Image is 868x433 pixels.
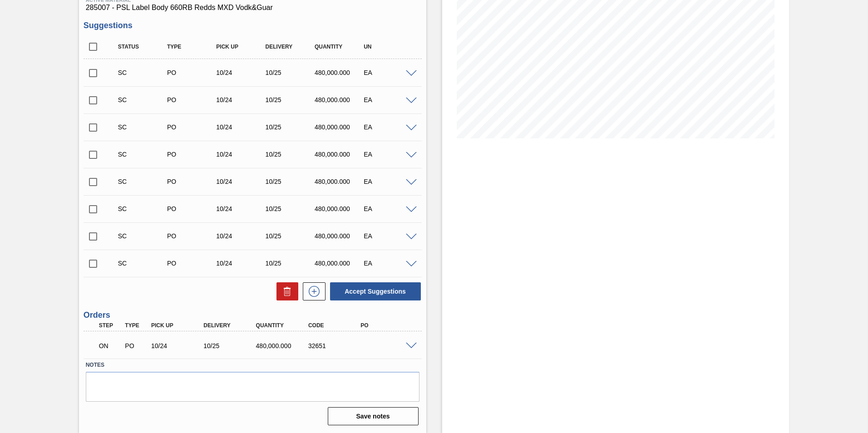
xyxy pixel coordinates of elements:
[165,205,220,212] div: Purchase order
[116,151,171,158] div: Suggestion Created
[99,342,122,349] p: ON
[312,178,367,185] div: 480,000.000
[361,260,416,267] div: EA
[86,359,419,372] label: Notes
[263,44,318,50] div: Delivery
[165,44,220,50] div: Type
[361,205,416,212] div: EA
[116,260,171,267] div: Suggestion Created
[214,232,269,240] div: 10/24/2025
[165,96,220,103] div: Purchase order
[116,123,171,131] div: Suggestion Created
[165,69,220,76] div: Purchase order
[97,322,124,329] div: Step
[263,232,318,240] div: 10/25/2025
[165,123,220,131] div: Purchase order
[116,96,171,103] div: Suggestion Created
[116,232,171,240] div: Suggestion Created
[84,21,422,30] h3: Suggestions
[312,232,367,240] div: 480,000.000
[214,96,269,103] div: 10/24/2025
[361,232,416,240] div: EA
[325,281,422,301] div: Accept Suggestions
[214,178,269,185] div: 10/24/2025
[330,282,421,300] button: Accept Suggestions
[312,96,367,103] div: 480,000.000
[306,342,365,349] div: 32651
[358,322,417,329] div: PO
[116,205,171,212] div: Suggestion Created
[254,322,312,329] div: Quantity
[84,310,422,320] h3: Orders
[263,178,318,185] div: 10/25/2025
[201,322,260,329] div: Delivery
[123,342,150,349] div: Purchase order
[116,69,171,76] div: Suggestion Created
[214,151,269,158] div: 10/24/2025
[263,96,318,103] div: 10/25/2025
[214,205,269,212] div: 10/24/2025
[263,69,318,76] div: 10/25/2025
[328,407,419,425] button: Save notes
[214,69,269,76] div: 10/24/2025
[254,342,312,349] div: 480,000.000
[86,4,419,12] span: 285007 - PSL Label Body 660RB Redds MXD Vodk&Guar
[361,151,416,158] div: EA
[214,123,269,131] div: 10/24/2025
[165,151,220,158] div: Purchase order
[312,151,367,158] div: 480,000.000
[312,44,367,50] div: Quantity
[165,232,220,240] div: Purchase order
[298,282,325,300] div: New suggestion
[116,44,171,50] div: Status
[263,205,318,212] div: 10/25/2025
[201,342,260,349] div: 10/25/2025
[272,282,298,300] div: Delete Suggestions
[312,69,367,76] div: 480,000.000
[312,205,367,212] div: 480,000.000
[361,96,416,103] div: EA
[116,178,171,185] div: Suggestion Created
[361,69,416,76] div: EA
[312,260,367,267] div: 480,000.000
[361,178,416,185] div: EA
[306,322,365,329] div: Code
[361,44,416,50] div: UN
[123,322,150,329] div: Type
[214,44,269,50] div: Pick up
[165,178,220,185] div: Purchase order
[149,322,207,329] div: Pick up
[97,336,124,356] div: Negotiating Order
[263,123,318,131] div: 10/25/2025
[214,260,269,267] div: 10/24/2025
[149,342,207,349] div: 10/24/2025
[312,123,367,131] div: 480,000.000
[263,151,318,158] div: 10/25/2025
[361,123,416,131] div: EA
[165,260,220,267] div: Purchase order
[263,260,318,267] div: 10/25/2025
